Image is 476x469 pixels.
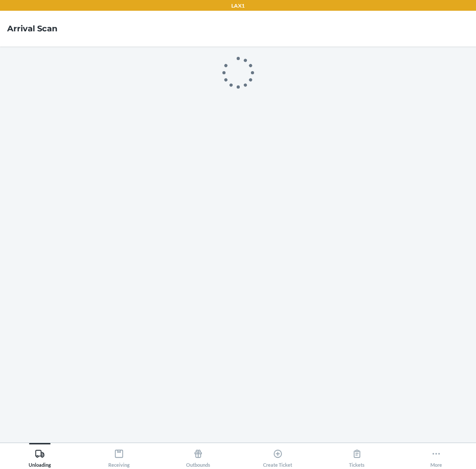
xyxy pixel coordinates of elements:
[79,443,158,468] button: Receiving
[186,445,210,468] div: Outbounds
[349,445,365,468] div: Tickets
[317,443,396,468] button: Tickets
[238,443,317,468] button: Create Ticket
[430,445,442,468] div: More
[108,445,130,468] div: Receiving
[159,443,238,468] button: Outbounds
[231,2,245,10] p: LAX1
[397,443,476,468] button: More
[263,445,292,468] div: Create Ticket
[29,445,51,468] div: Unloading
[7,23,57,34] h4: Arrival Scan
